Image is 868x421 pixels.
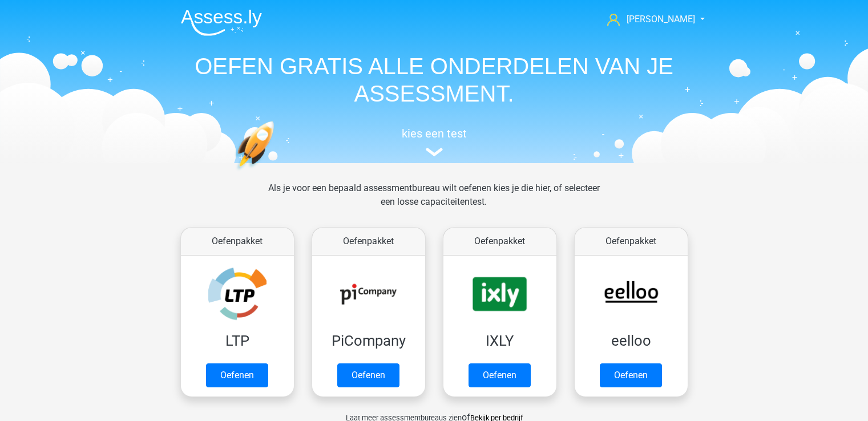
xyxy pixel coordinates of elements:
img: oefenen [235,121,318,224]
a: Oefenen [337,363,399,387]
a: Oefenen [206,363,268,387]
a: kies een test [172,127,697,157]
div: Als je voor een bepaald assessmentbureau wilt oefenen kies je die hier, of selecteer een losse ca... [259,181,609,222]
img: assessment [426,148,443,156]
a: [PERSON_NAME] [603,13,696,26]
h1: OEFEN GRATIS ALLE ONDERDELEN VAN JE ASSESSMENT. [172,52,697,107]
a: Oefenen [600,363,662,387]
img: Assessly [181,9,262,36]
a: Oefenen [469,363,531,387]
h5: kies een test [172,127,697,140]
span: [PERSON_NAME] [627,14,695,25]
